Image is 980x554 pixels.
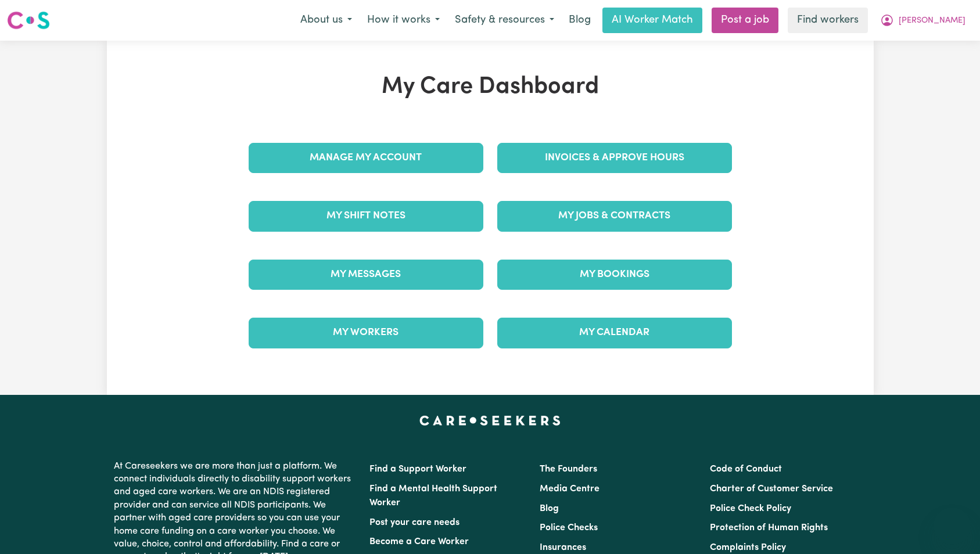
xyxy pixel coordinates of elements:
[7,7,50,34] a: Careseekers logo
[562,8,598,33] a: Blog
[249,260,483,290] a: My Messages
[710,523,828,533] a: Protection of Human Rights
[293,8,360,33] button: About us
[369,484,497,508] a: Find a Mental Health Support Worker
[934,508,971,545] iframe: Button to launch messaging window
[540,523,598,533] a: Police Checks
[369,518,460,527] a: Post your care needs
[249,143,483,173] a: Manage My Account
[419,416,561,425] a: Careseekers home page
[497,143,732,173] a: Invoices & Approve Hours
[540,465,597,474] a: The Founders
[447,8,562,33] button: Safety & resources
[369,465,466,474] a: Find a Support Worker
[873,8,973,33] button: My Account
[7,10,50,31] img: Careseekers logo
[497,318,732,348] a: My Calendar
[602,8,702,33] a: AI Worker Match
[788,8,868,33] a: Find workers
[540,504,559,513] a: Blog
[710,543,786,552] a: Complaints Policy
[249,201,483,231] a: My Shift Notes
[540,543,586,552] a: Insurances
[710,484,833,494] a: Charter of Customer Service
[899,15,965,27] span: [PERSON_NAME]
[497,260,732,290] a: My Bookings
[712,8,778,33] a: Post a job
[242,73,739,101] h1: My Care Dashboard
[710,504,791,513] a: Police Check Policy
[360,8,447,33] button: How it works
[497,201,732,231] a: My Jobs & Contracts
[540,484,600,494] a: Media Centre
[249,318,483,348] a: My Workers
[710,465,782,474] a: Code of Conduct
[369,537,469,546] a: Become a Care Worker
